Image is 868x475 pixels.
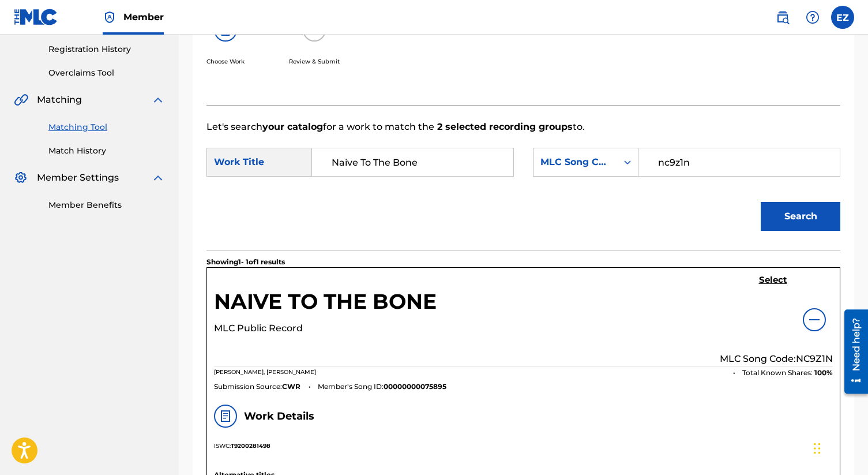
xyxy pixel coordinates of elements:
span: [PERSON_NAME], [PERSON_NAME] [214,368,316,376]
button: Search [761,202,840,231]
strong: your catalog [262,121,323,132]
a: Matching Tool [48,121,165,133]
iframe: Resource Center [836,305,868,398]
img: work details [219,409,232,423]
div: MLC Song Code [540,155,610,169]
h5: Select [759,275,787,286]
a: Registration History [48,43,165,55]
img: Member Settings [14,171,28,185]
img: expand [151,93,165,107]
iframe: Chat Widget [810,420,868,475]
h5: NAIVE TO THE BONE [214,289,437,321]
p: Showing 1 - 1 of 1 results [206,257,285,267]
div: Drag [814,431,821,466]
p: MLC Song Code: NC9Z1N [720,352,833,366]
span: 100 % [814,368,833,378]
img: Top Rightsholder [103,10,117,24]
img: Matching [14,93,28,107]
h5: Work Details [244,410,314,423]
span: ISWC: [214,442,231,450]
div: User Menu [831,6,854,29]
span: Submission Source: [214,382,282,392]
a: Overclaims Tool [48,67,165,79]
div: Help [801,6,824,29]
span: Total Known Shares: [742,368,814,378]
p: Let's search for a work to match the to. [206,120,840,134]
span: 00000000075895 [384,382,446,392]
strong: T9200281498 [231,442,270,450]
p: Review & Submit [289,57,340,66]
span: Matching [37,93,82,107]
img: expand [151,171,165,185]
img: info [807,313,821,327]
span: CWR [282,382,300,392]
img: MLC Logo [14,9,58,25]
form: Search Form [206,134,840,250]
span: Member [123,10,164,24]
p: MLC Public Record [214,321,437,335]
a: Member Benefits [48,199,165,211]
strong: 2 selected recording groups [434,121,573,132]
span: Member's Song ID: [318,382,384,392]
a: Match History [48,145,165,157]
a: Public Search [771,6,794,29]
span: Member Settings [37,171,119,185]
img: help [806,10,820,24]
img: search [776,10,790,24]
p: Choose Work [206,57,245,66]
